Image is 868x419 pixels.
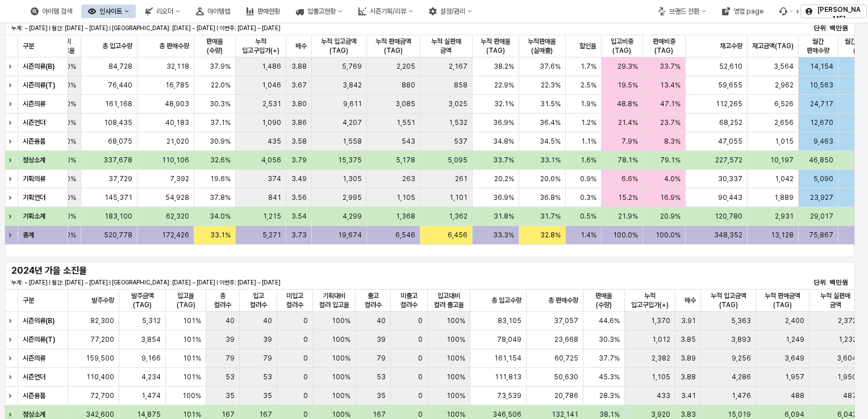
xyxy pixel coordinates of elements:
[581,62,596,71] span: 1.7%
[581,81,596,90] span: 2.5%
[446,335,465,344] span: 100%
[396,212,415,221] span: 1,368
[226,316,235,325] span: 40
[162,231,189,240] span: 172,426
[138,5,187,18] div: 리오더
[397,193,415,202] span: 1,105
[5,226,19,244] div: Expand row
[104,118,132,127] span: 108,435
[166,62,189,71] span: 32,118
[166,137,189,146] span: 21,020
[166,212,189,221] span: 62,320
[804,37,833,55] span: 월간 판매수량
[291,156,307,165] span: 3.79
[498,316,521,325] span: 83,105
[81,5,136,18] div: 인사이트
[402,81,415,90] span: 880
[813,174,833,183] span: 5,090
[810,212,833,221] span: 29,017
[455,174,468,183] span: 261
[5,312,19,330] div: Expand row
[617,99,638,108] span: 48.8%
[809,231,833,240] span: 75,867
[90,316,114,325] span: 82,300
[211,81,231,90] span: 22.0%
[719,81,743,90] span: 59,655
[775,118,794,127] span: 2,656
[775,99,794,108] span: 6,526
[719,137,743,146] span: 47,055
[105,193,132,202] span: 145,371
[494,212,514,221] span: 31.8%
[665,137,681,146] span: 8.3%
[540,174,561,183] span: 20.0%
[307,7,336,15] div: 입출고현황
[370,7,406,15] div: 시즌기획/리뷰
[761,291,804,309] span: 누적 판매금액(TAG)
[240,37,281,55] span: 누적 입고구입가(+)
[715,5,770,18] button: 영업 page
[23,336,55,343] strong: 시즌의류(T)
[23,41,34,51] span: 구분
[497,335,521,344] span: 78,049
[23,296,34,305] span: 구분
[425,37,468,55] span: 누적 실판매 금액
[360,291,386,309] span: 출고 컬러수
[99,7,122,15] div: 인사이트
[332,335,350,344] span: 100%
[11,278,569,287] p: 누계: ~ [DATE] | 월간: [DATE] ~ [DATE] | [GEOGRAPHIC_DATA]: [DATE] ~ [DATE] | 이번주: [DATE] ~ [DATE]
[540,99,561,108] span: 31.5%
[606,37,638,55] span: 입고비중(TAG)
[338,156,362,165] span: 15,375
[263,316,272,325] span: 40
[494,99,514,108] span: 32.1%
[289,5,349,18] div: 입출고현황
[165,193,189,202] span: 54,928
[291,118,307,127] span: 3.86
[715,231,743,240] span: 348,352
[661,156,681,165] span: 79.1%
[773,5,801,18] div: 버그 제보 및 기능 개선 요청
[5,76,19,94] div: Expand row
[540,118,561,127] span: 36.4%
[810,99,833,108] span: 24,717
[617,156,638,165] span: 78.1%
[715,212,743,221] span: 120,780
[343,81,362,90] span: 3,842
[91,296,114,305] span: 발주수량
[660,62,681,71] span: 33.7%
[5,188,19,207] div: Expand row
[165,81,189,90] span: 16,785
[731,316,751,325] span: 5,363
[720,62,743,71] span: 52,610
[716,99,743,108] span: 112,265
[104,231,132,240] span: 520,778
[449,118,468,127] span: 1,532
[23,212,45,220] strong: 기획소계
[23,119,45,127] strong: 시즌언더
[449,193,468,202] span: 1,101
[448,156,468,165] span: 5,095
[282,291,308,309] span: 미입고 컬러수
[210,231,231,240] span: 33.1%
[338,231,362,240] span: 19,674
[377,335,386,344] span: 39
[580,193,596,202] span: 0.3%
[656,231,681,240] span: 100.0%
[579,41,596,51] span: 할인율
[5,368,19,386] div: Expand row
[661,99,681,108] span: 47.1%
[189,5,237,18] button: 아이템맵
[268,193,281,202] span: 841
[491,296,521,305] span: 총 입고수량
[418,335,423,344] span: 0
[108,137,132,146] span: 68,075
[440,7,465,15] div: 설정/관리
[105,99,132,108] span: 161,168
[210,212,231,221] span: 34.0%
[199,37,231,55] span: 판매율(수량)
[661,118,681,127] span: 23.7%
[629,291,670,309] span: 누적 입고구입가(+)
[210,156,231,165] span: 32.6%
[454,81,468,90] span: 858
